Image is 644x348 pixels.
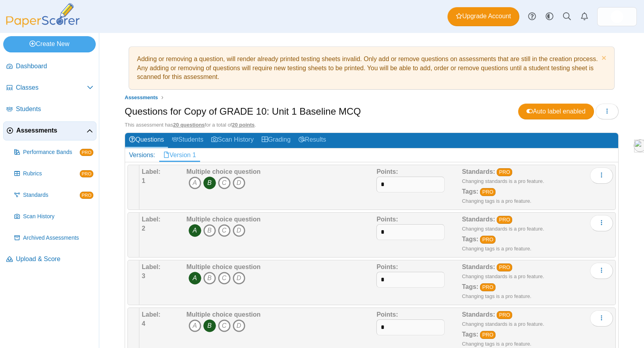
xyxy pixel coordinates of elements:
[3,3,83,27] img: PaperScorer
[590,215,613,231] button: More options
[576,8,593,25] a: Alerts
[125,148,159,162] div: Versions:
[218,319,231,332] i: C
[462,198,531,204] small: Changing tags is a pro feature.
[600,55,606,63] a: Dismiss notice
[16,83,87,92] span: Classes
[462,188,478,195] b: Tags:
[23,148,80,156] span: Performance Bands
[462,168,495,175] b: Standards:
[232,122,255,128] u: 20 points
[218,177,231,189] i: C
[187,311,261,318] b: Multiple choice question
[376,311,398,318] b: Points:
[189,319,201,332] i: A
[11,186,96,205] a: Standards PRO
[23,170,80,178] span: Rubrics
[611,10,623,23] img: ps.aVEBcgCxQUDAswXp
[125,94,158,100] span: Assessments
[462,273,544,279] small: Changing standards is a pro feature.
[480,236,496,244] a: PRO
[133,51,610,85] div: Adding or removing a question, will render already printed testing sheets invalid. Only add or re...
[189,177,201,189] i: A
[11,207,96,226] a: Scan History
[187,216,261,223] b: Multiple choice question
[233,272,245,285] i: D
[218,272,231,285] i: C
[3,36,96,52] a: Create New
[3,79,96,98] a: Classes
[462,216,495,223] b: Standards:
[462,246,531,252] small: Changing tags is a pro feature.
[497,263,512,271] a: PRO
[203,177,216,189] i: B
[142,273,145,279] b: 3
[203,272,216,285] i: B
[3,100,96,119] a: Students
[590,310,613,326] button: More options
[23,234,93,242] span: Archived Assessments
[142,168,160,175] b: Label:
[203,224,216,237] i: B
[447,7,519,26] a: Upgrade Account
[207,133,258,148] a: Scan History
[590,167,613,183] button: More options
[16,126,87,135] span: Assessments
[189,224,201,237] i: A
[462,293,531,299] small: Changing tags is a pro feature.
[497,311,512,319] a: PRO
[233,224,245,237] i: D
[16,62,93,71] span: Dashboard
[218,224,231,237] i: C
[462,341,531,347] small: Changing tags is a pro feature.
[233,177,245,189] i: D
[497,216,512,224] a: PRO
[456,12,511,21] span: Upgrade Account
[80,170,93,177] span: PRO
[480,283,496,291] a: PRO
[3,121,96,140] a: Assessments
[16,255,93,263] span: Upload & Score
[203,319,216,332] i: B
[142,177,145,184] b: 1
[462,283,478,290] b: Tags:
[125,105,361,118] h1: Questions for Copy of GRADE 10: Unit 1 Baseline MCQ
[497,168,512,176] a: PRO
[3,22,83,29] a: PaperScorer
[518,104,594,119] a: Auto label enabled
[173,122,204,128] u: 20 questions
[462,321,544,327] small: Changing standards is a pro feature.
[462,331,478,338] b: Tags:
[16,105,93,113] span: Students
[526,108,586,115] span: Auto label enabled
[11,164,96,183] a: Rubrics PRO
[3,57,96,76] a: Dashboard
[168,133,207,148] a: Students
[3,250,96,269] a: Upload & Score
[462,311,495,318] b: Standards:
[142,263,160,270] b: Label:
[462,178,544,184] small: Changing standards is a pro feature.
[376,216,398,223] b: Points:
[11,229,96,248] a: Archived Assessments
[187,168,261,175] b: Multiple choice question
[462,236,478,242] b: Tags:
[23,191,80,199] span: Standards
[80,192,93,199] span: PRO
[142,216,160,223] b: Label:
[462,226,544,232] small: Changing standards is a pro feature.
[123,93,160,103] a: Assessments
[480,188,496,196] a: PRO
[233,319,245,332] i: D
[187,263,261,270] b: Multiple choice question
[462,263,495,270] b: Standards:
[11,143,96,162] a: Performance Bands PRO
[142,311,160,318] b: Label:
[142,225,145,232] b: 2
[125,121,619,129] div: This assessment has for a total of .
[189,272,201,285] i: A
[142,320,145,327] b: 4
[376,168,398,175] b: Points:
[480,331,496,339] a: PRO
[159,148,200,162] a: Version 1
